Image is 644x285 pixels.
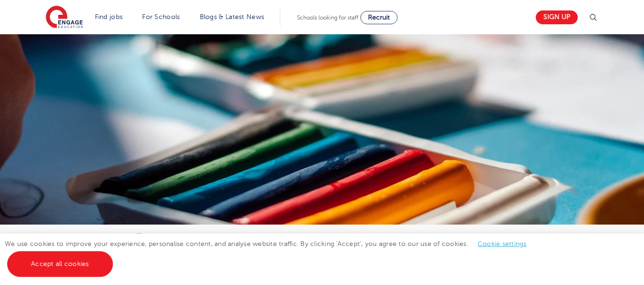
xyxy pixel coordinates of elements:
[5,240,536,267] span: We use cookies to improve your experience, personalise content, and analyse website traffic. By c...
[200,13,265,20] a: Blogs & Latest News
[368,14,390,21] span: Recruit
[142,13,180,20] a: For Schools
[95,13,123,20] a: Find jobs
[360,11,398,24] a: Recruit
[536,10,578,24] a: Sign up
[46,6,83,29] img: Engage Education
[7,251,113,277] a: Accept all cookies
[478,240,527,247] a: Cookie settings
[297,14,358,21] span: Schools looking for staff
